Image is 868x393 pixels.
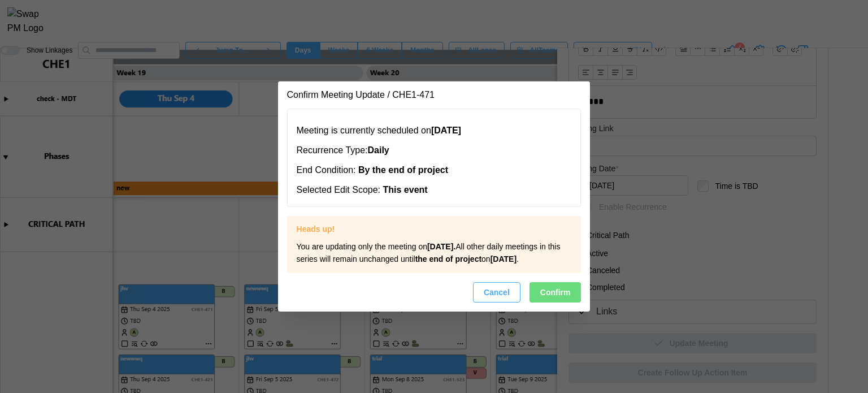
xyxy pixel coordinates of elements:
[297,144,572,158] div: Recurrence Type:
[287,90,435,100] h2: Confirm Meeting Update / CHE1-471
[383,185,428,195] b: This event
[427,242,455,251] b: [DATE].
[540,283,571,302] span: Confirm
[297,163,572,178] div: End Condition:
[491,254,517,264] b: [DATE]
[297,223,335,236] span: Heads up!
[358,165,448,175] b: By the end of project
[297,183,572,197] div: Selected Edit Scope:
[484,283,510,302] span: Cancel
[368,145,389,155] b: Daily
[297,242,561,264] span: You are updating only the meeting on All other daily meetings in this series will remain unchange...
[415,254,481,264] b: the end of project
[297,124,572,138] div: Meeting is currently scheduled on
[431,126,461,135] b: [DATE]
